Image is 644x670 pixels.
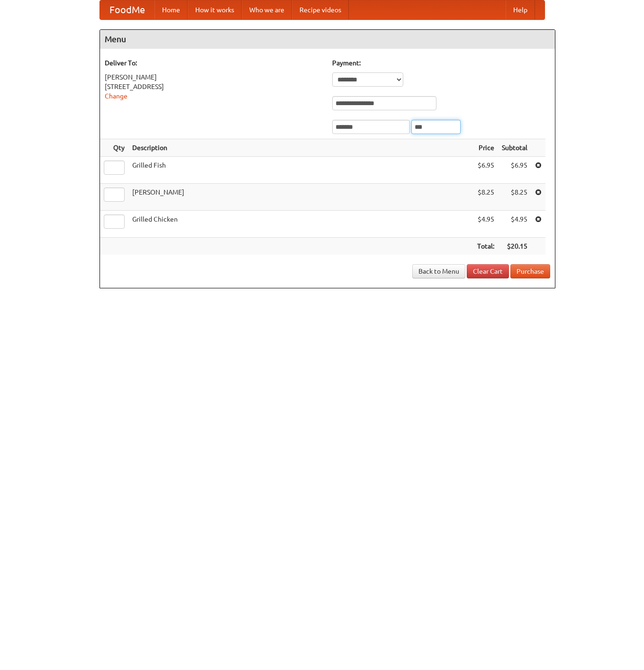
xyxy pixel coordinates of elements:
a: Home [154,0,188,19]
td: $4.95 [498,211,531,238]
th: Description [128,139,473,157]
th: Qty [100,139,128,157]
td: $8.25 [498,184,531,211]
td: $4.95 [473,211,498,238]
h4: Menu [100,30,555,49]
th: Price [473,139,498,157]
td: [PERSON_NAME] [128,184,473,211]
td: Grilled Chicken [128,211,473,238]
a: FoodMe [100,0,154,19]
td: $8.25 [473,184,498,211]
h5: Deliver To: [105,58,323,68]
a: Change [105,92,127,100]
div: [PERSON_NAME] [105,72,323,82]
th: Total: [473,238,498,255]
a: Back to Menu [412,264,465,278]
th: $20.15 [498,238,531,255]
td: $6.95 [473,157,498,184]
a: Recipe videos [292,0,349,19]
div: [STREET_ADDRESS] [105,82,323,91]
a: Clear Cart [467,264,509,278]
a: Who we are [242,0,292,19]
a: How it works [188,0,242,19]
td: Grilled Fish [128,157,473,184]
td: $6.95 [498,157,531,184]
a: Help [506,0,535,19]
th: Subtotal [498,139,531,157]
h5: Payment: [332,58,550,68]
button: Purchase [510,264,550,278]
